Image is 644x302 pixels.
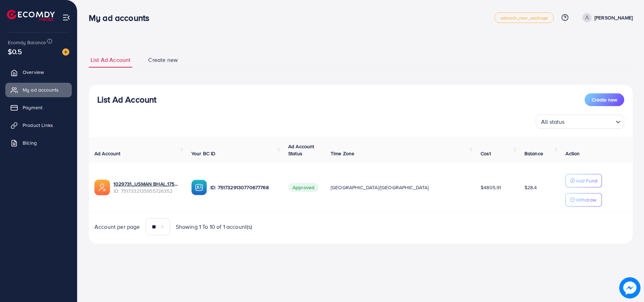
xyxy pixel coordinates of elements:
[524,184,537,191] span: $28.4
[94,150,121,157] span: Ad Account
[91,56,130,64] span: List Ad Account
[94,180,110,195] img: ic-ads-acc.e4c84228.svg
[114,180,180,187] a: 1029731_USMAN BHAI_1750265294610
[62,13,70,22] img: menu
[331,150,354,157] span: Time Zone
[176,223,253,231] span: Showing 1 To 10 of 1 account(s)
[580,13,633,22] a: [PERSON_NAME]
[576,176,597,185] p: Add Fund
[565,150,580,157] span: Action
[494,12,554,23] a: adreach_new_package
[5,118,72,132] a: Product Links
[191,150,216,157] span: Your BC ID
[148,56,178,64] span: Create new
[576,196,596,204] p: Withdraw
[536,115,624,129] div: Search for option
[585,93,624,106] button: Create new
[97,94,156,105] h3: List Ad Account
[288,183,319,192] span: Approved
[89,13,155,23] h3: My ad accounts
[540,117,566,127] span: All status
[5,65,72,79] a: Overview
[565,174,602,187] button: Add Fund
[191,180,207,195] img: ic-ba-acc.ded83a64.svg
[567,115,613,127] input: Search for option
[619,277,640,298] img: image
[23,104,42,111] span: Payment
[8,46,22,57] span: $0.5
[481,150,491,157] span: Cost
[565,193,602,207] button: Withdraw
[5,100,72,115] a: Payment
[8,39,46,46] span: Ecomdy Balance
[331,184,429,191] span: [GEOGRAPHIC_DATA]/[GEOGRAPHIC_DATA]
[5,136,72,150] a: Billing
[524,150,543,157] span: Balance
[5,83,72,97] a: My ad accounts
[94,223,140,231] span: Account per page
[592,96,617,103] span: Create new
[23,139,37,146] span: Billing
[594,13,633,22] p: [PERSON_NAME]
[481,184,501,191] span: $4805.91
[288,143,314,157] span: Ad Account Status
[114,187,180,194] span: ID: 7517332135955726352
[62,48,69,56] img: image
[23,122,53,129] span: Product Links
[210,183,277,192] p: ID: 7517329130770677768
[114,180,180,195] div: <span class='underline'>1029731_USMAN BHAI_1750265294610</span></br>7517332135955726352
[23,69,44,76] span: Overview
[7,10,55,21] img: logo
[500,16,548,20] span: adreach_new_package
[23,86,59,93] span: My ad accounts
